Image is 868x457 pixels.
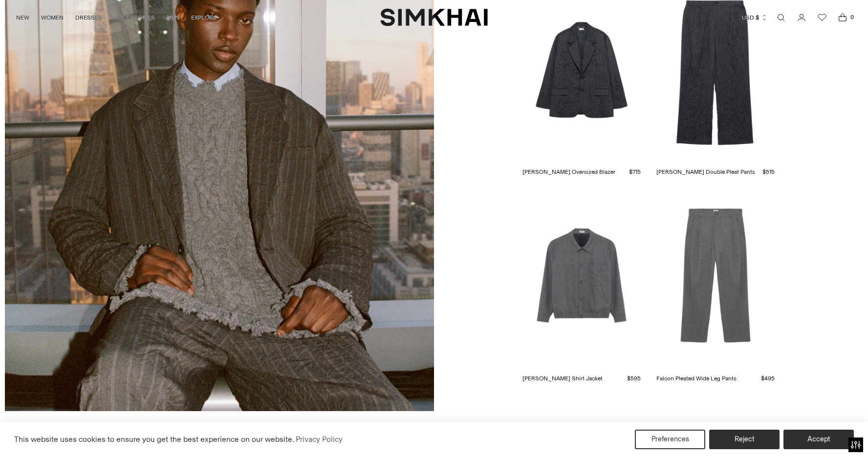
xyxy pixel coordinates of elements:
[742,7,768,28] button: USD $
[847,13,856,21] span: 0
[191,7,217,28] a: EXPLORE
[522,374,603,383] a: [PERSON_NAME] Shirt Jacket
[833,8,852,27] a: Open cart modal
[41,7,64,28] a: WOMEN
[771,8,791,27] a: Open search modal
[792,8,811,27] a: Go to the account page
[114,7,155,28] a: ACCESSORIES
[783,430,854,449] button: Accept
[294,432,344,447] a: Privacy Policy (opens in a new tab)
[14,435,294,444] span: This website uses cookies to ensure you get the best experience on our website.
[167,7,179,28] a: MEN
[522,167,615,176] a: [PERSON_NAME] Oversized Blazer
[812,8,832,27] a: Wishlist
[75,7,102,28] a: DRESSES
[635,430,705,449] button: Preferences
[380,8,488,27] a: SIMKHAI
[709,430,780,449] button: Reject
[656,167,755,176] a: [PERSON_NAME] Double Pleat Pants
[656,374,737,383] a: Falcon Pleated Wide Leg Pants
[16,7,29,28] a: NEW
